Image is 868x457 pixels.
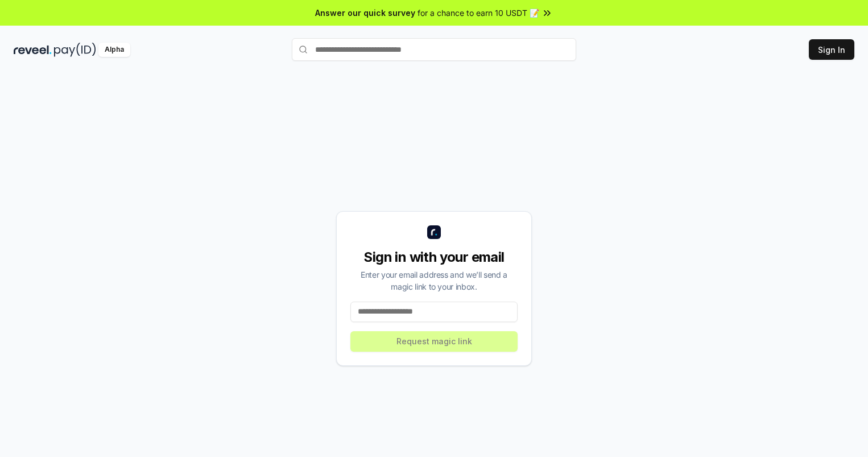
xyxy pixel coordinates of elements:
img: pay_id [54,43,96,57]
div: Alpha [98,43,130,57]
div: Enter your email address and we’ll send a magic link to your inbox. [350,269,518,293]
button: Sign In [809,39,854,60]
span: for a chance to earn 10 USDT 📝 [418,7,539,19]
div: Sign in with your email [350,248,518,266]
img: logo_small [427,225,441,239]
img: reveel_dark [14,43,52,57]
span: Answer our quick survey [315,7,415,19]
